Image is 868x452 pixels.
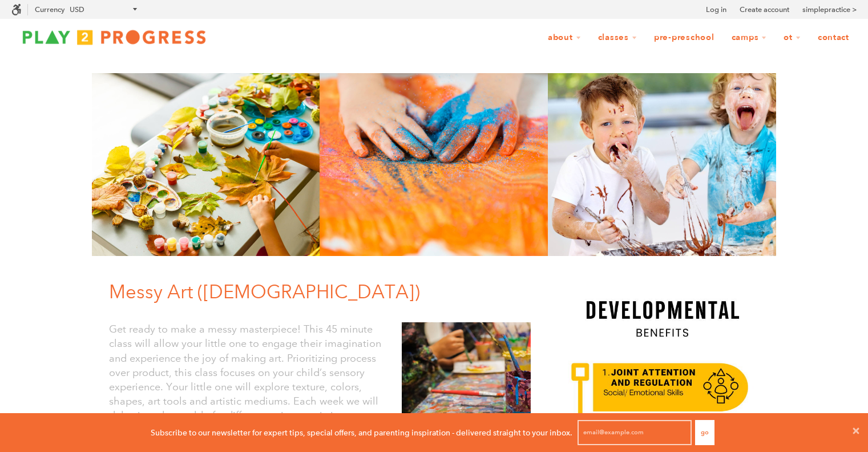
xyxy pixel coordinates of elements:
[35,5,64,14] label: Currency
[810,27,857,49] a: Contact
[647,27,722,49] a: Pre-Preschool
[540,27,588,49] a: About
[109,279,540,305] h1: Messy Art ([DEMOGRAPHIC_DATA])
[724,27,774,49] a: Camps
[776,27,808,49] a: OT
[151,426,572,439] p: Subscribe to our newsletter for expert tips, special offers, and parenting inspiration - delivere...
[11,26,217,49] img: Play2Progress logo
[591,27,644,49] a: Classes
[695,420,714,445] button: Go
[578,420,692,445] input: email@example.com
[802,4,857,15] a: simplepractice >
[706,4,726,15] a: Log in
[740,4,789,15] a: Create account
